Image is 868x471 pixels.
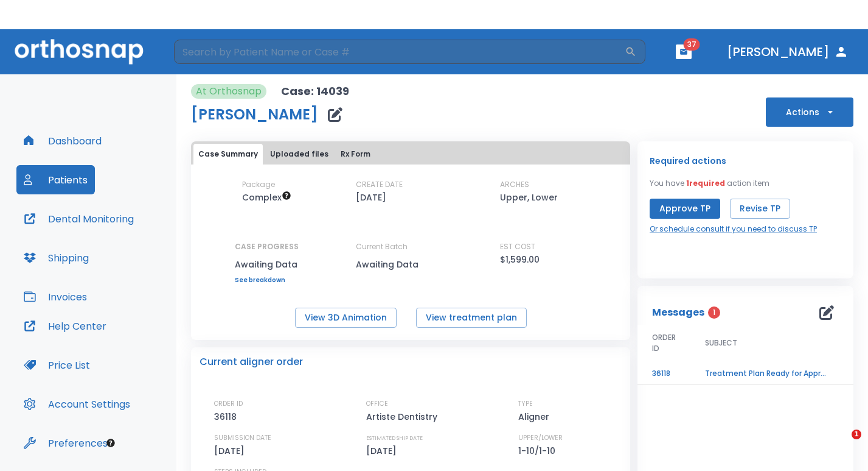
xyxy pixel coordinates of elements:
[500,190,558,205] p: Upper, Lower
[650,199,720,219] button: Approve TP
[366,398,388,409] p: OFFICE
[500,252,540,267] p: $1,599.00
[16,428,115,458] button: Preferences
[637,363,690,384] td: 36118
[518,433,563,444] p: UPPER/LOWER
[356,179,403,190] p: CREATE DATE
[174,40,625,64] input: Search by Patient Name or Case #
[518,409,554,424] p: Aligner
[265,144,333,165] button: Uploaded files
[105,437,116,448] div: Tooltip anchor
[730,199,790,219] button: Revise TP
[15,39,144,64] img: Orthosnap
[652,332,676,354] span: ORDER ID
[214,444,249,458] p: [DATE]
[650,178,769,189] p: You have action item
[16,204,141,233] button: Dental Monitoring
[690,363,842,384] td: Treatment Plan Ready for Approval!
[827,430,856,459] iframe: Intercom live chat
[235,277,299,284] a: See breakdown
[16,243,96,272] button: Shipping
[214,398,243,409] p: ORDER ID
[200,355,303,369] p: Current aligner order
[518,398,533,409] p: TYPE
[356,241,465,252] p: Current Batch
[500,241,535,252] p: EST COST
[416,308,527,328] button: View treatment plan
[652,305,704,320] p: Messages
[366,409,442,424] p: Artiste Dentistry
[235,257,299,272] p: Awaiting Data
[686,178,725,188] span: 1 required
[16,282,94,311] button: Invoices
[193,144,628,165] div: tabs
[193,144,263,165] button: Case Summary
[336,144,375,165] button: Rx Form
[191,107,318,122] h1: [PERSON_NAME]
[356,190,386,205] p: [DATE]
[518,444,560,458] p: 1-10/1-10
[214,409,241,424] p: 36118
[16,311,114,341] button: Help Center
[16,165,95,194] button: Patients
[500,179,529,190] p: ARCHES
[650,224,817,235] a: Or schedule consult if you need to discuss TP
[708,306,720,319] span: 1
[722,41,853,63] button: [PERSON_NAME]
[766,97,853,127] button: Actions
[366,433,423,444] p: ESTIMATED SHIP DATE
[214,433,271,444] p: SUBMISSION DATE
[650,154,726,168] p: Required actions
[235,241,299,252] p: CASE PROGRESS
[852,430,861,439] span: 1
[366,444,401,458] p: [DATE]
[242,191,291,204] span: Up to 50 Steps (100 aligners)
[684,38,700,51] span: 37
[16,350,97,380] button: Price List
[16,126,109,155] button: Dashboard
[242,179,275,190] p: Package
[281,84,349,99] p: Case: 14039
[705,338,737,349] span: SUBJECT
[356,257,465,272] p: Awaiting Data
[196,84,262,99] p: At Orthosnap
[16,389,137,419] button: Account Settings
[295,308,397,328] button: View 3D Animation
